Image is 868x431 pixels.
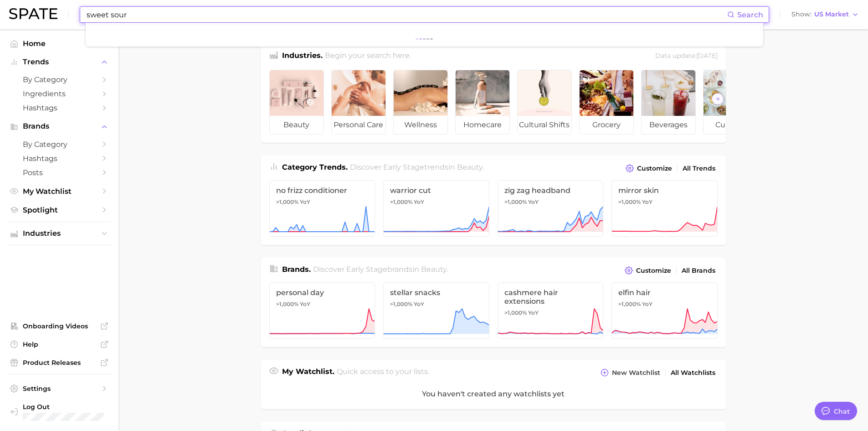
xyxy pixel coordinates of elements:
[390,186,483,195] span: warrior cut
[276,186,369,195] span: no frizz conditioner
[598,366,662,379] button: New Watchlist
[704,116,757,134] span: culinary
[325,50,411,62] h2: Begin your search here.
[7,338,111,351] a: Help
[7,166,111,180] a: Posts
[611,180,718,237] a: mirror skin>1,000% YoY
[679,265,718,277] a: All Brands
[390,301,412,307] span: >1,000%
[655,50,718,62] div: Data update: [DATE]
[618,288,711,297] span: elfin hair
[86,7,727,22] input: Search here for a brand, industry, or ingredient
[618,198,641,205] span: >1,000%
[671,369,715,377] span: All Watchlists
[623,162,674,175] button: Customize
[23,168,96,177] span: Posts
[383,282,489,339] a: stellar snacks>1,000% YoY
[300,301,310,308] span: YoY
[641,70,696,135] a: beverages
[7,382,111,395] a: Settings
[7,184,111,198] a: My Watchlist
[504,186,597,195] span: zig zag headband
[23,89,96,98] span: Ingredients
[23,140,96,149] span: by Category
[23,154,96,163] span: Hashtags
[337,366,429,379] h2: Quick access to your lists.
[282,50,323,62] h1: Industries.
[637,165,672,172] span: Customize
[7,119,111,133] button: Brands
[498,282,604,339] a: cashmere hair extensions>1,000% YoY
[642,198,652,206] span: YoY
[390,198,412,205] span: >1,000%
[261,379,726,409] div: You haven't created any watchlists yet
[276,198,298,205] span: >1,000%
[313,265,448,274] span: Discover Early Stage brands in .
[276,301,298,307] span: >1,000%
[712,93,724,105] button: Scroll Right
[642,116,695,134] span: beverages
[383,180,489,237] a: warrior cut>1,000% YoY
[504,198,527,205] span: >1,000%
[612,369,660,377] span: New Watchlist
[457,163,483,171] span: beauty
[282,163,348,171] span: Category Trends .
[23,122,96,130] span: Brands
[393,70,448,135] a: wellness
[23,229,96,238] span: Industries
[390,288,483,297] span: stellar snacks
[528,309,539,317] span: YoY
[682,267,715,275] span: All Brands
[611,282,718,339] a: elfin hair>1,000% YoY
[300,198,310,206] span: YoY
[703,70,758,135] a: culinary
[23,104,96,112] span: Hashtags
[350,163,484,171] span: Discover Early Stage trends in .
[528,198,539,206] span: YoY
[680,162,718,175] a: All Trends
[23,75,96,84] span: by Category
[23,187,96,196] span: My Watchlist
[618,301,641,307] span: >1,000%
[332,116,385,134] span: personal care
[504,288,597,306] span: cashmere hair extensions
[7,55,111,69] button: Trends
[504,309,527,316] span: >1,000%
[23,340,96,348] span: Help
[622,264,673,277] button: Customize
[7,400,111,424] a: Log out. Currently logged in with e-mail aramirez@takasago.com.
[636,267,671,275] span: Customize
[282,366,334,379] h1: My Watchlist.
[7,356,111,369] a: Product Releases
[580,116,633,134] span: grocery
[814,12,849,17] span: US Market
[7,319,111,333] a: Onboarding Videos
[23,322,96,330] span: Onboarding Videos
[7,73,111,87] a: by Category
[789,9,861,21] button: ShowUS Market
[791,12,812,17] span: Show
[737,10,763,19] span: Search
[394,116,447,134] span: wellness
[518,116,571,134] span: cultural shifts
[414,301,424,308] span: YoY
[668,367,718,379] a: All Watchlists
[498,180,604,237] a: zig zag headband>1,000% YoY
[331,70,386,135] a: personal care
[7,151,111,166] a: Hashtags
[421,265,447,274] span: beauty
[683,165,715,172] span: All Trends
[642,301,652,308] span: YoY
[7,87,111,101] a: Ingredients
[7,227,111,240] button: Industries
[456,116,509,134] span: homecare
[7,101,111,115] a: Hashtags
[269,180,375,237] a: no frizz conditioner>1,000% YoY
[23,58,96,66] span: Trends
[23,358,96,367] span: Product Releases
[7,137,111,151] a: by Category
[7,203,111,217] a: Spotlight
[282,265,311,274] span: Brands .
[455,70,510,135] a: homecare
[23,39,96,48] span: Home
